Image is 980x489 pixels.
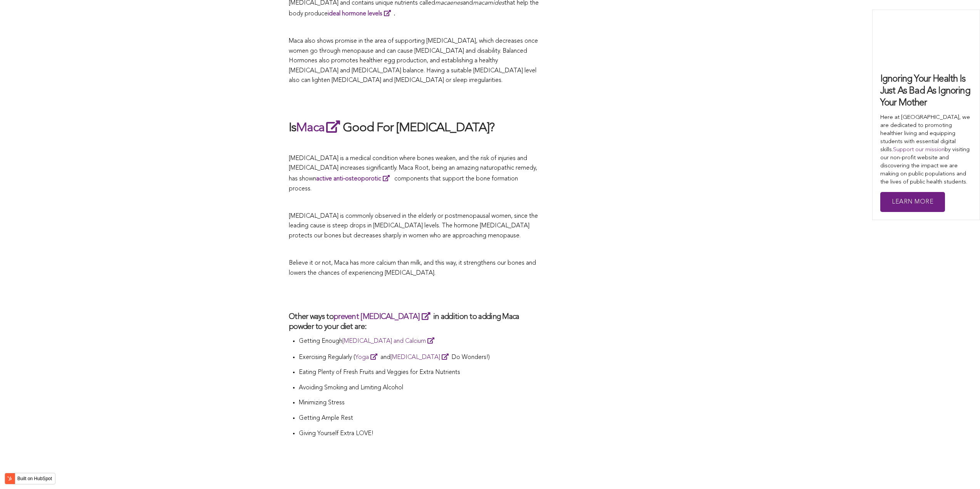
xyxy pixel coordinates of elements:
[5,474,14,483] img: HubSpot sprocket logo
[289,311,539,332] h3: Other ways to in addition to adding Maca powder to your diet are:
[289,213,538,239] span: [MEDICAL_DATA] is commonly observed in the elderly or postmenopausal women, since the leading cau...
[289,119,539,137] h2: Is Good For [MEDICAL_DATA]?
[328,11,394,17] a: ideal hormone levels
[941,452,980,489] iframe: Chat Widget
[299,383,539,393] p: Avoiding Smoking and Limiting Alcohol
[390,354,452,360] a: [MEDICAL_DATA]
[333,313,433,321] a: prevent [MEDICAL_DATA]
[299,429,539,439] p: Giving Yourself Extra LOVE!
[296,122,343,134] a: Maca
[355,354,380,360] a: Yoga
[299,398,539,408] p: Minimizing Stress
[328,11,395,17] strong: .
[299,414,539,424] p: Getting Ample Rest
[880,192,945,212] a: Learn More
[289,260,536,276] span: Believe it or not, Maca has more calcium than milk, and this way, it strengthens our bones and lo...
[289,38,538,83] span: Maca also shows promise in the area of supporting [MEDICAL_DATA], which decreases once women go t...
[14,474,55,484] label: Built on HubSpot
[316,176,393,182] a: active anti-osteoporotic
[299,368,539,378] p: Eating Plenty of Fresh Fruits and Veggies for Extra Nutrients
[342,338,437,344] a: [MEDICAL_DATA] and Calcium
[289,155,537,192] span: [MEDICAL_DATA] is a medical condition where bones weaken, and the risk of injuries and [MEDICAL_D...
[299,352,539,363] p: Exercising Regularly ( and Do Wonders!)
[5,473,55,484] button: Built on HubSpot
[299,336,539,347] p: Getting Enough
